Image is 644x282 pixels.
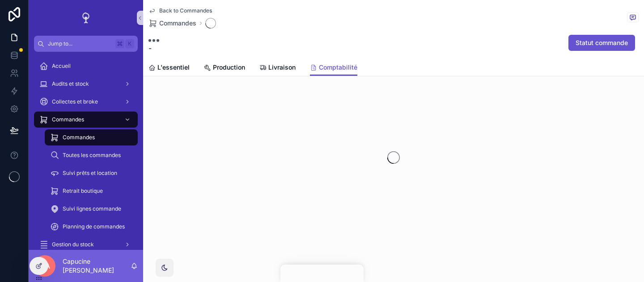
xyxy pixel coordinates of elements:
[52,116,84,123] span: Commandes
[63,187,103,195] span: Retrait boutique
[34,76,138,92] a: Audits et stock
[148,43,159,54] span: -
[310,59,357,76] a: Comptabilité
[34,112,138,128] a: Commandes
[576,38,628,47] span: Statut commande
[568,35,635,51] button: Statut commande
[148,59,190,77] a: L'essentiel
[52,241,94,248] span: Gestion du stock
[159,19,196,28] span: Commandes
[63,152,121,159] span: Toutes les commandes
[48,40,112,47] span: Jump to...
[52,98,98,105] span: Collectes et broke
[45,219,138,235] a: Planning de commandes
[63,257,131,275] p: Capucine [PERSON_NAME]
[79,11,93,25] img: App logo
[63,134,95,141] span: Commandes
[259,59,296,77] a: Livraison
[45,183,138,199] a: Retrait boutique
[45,147,138,163] a: Toutes les commandes
[34,58,138,74] a: Accueil
[45,165,138,181] a: Suivi prêts et location
[204,59,245,77] a: Production
[52,62,71,70] span: Accueil
[63,205,121,212] span: Suivi lignes commande
[52,80,89,87] span: Audits et stock
[268,63,296,72] span: Livraison
[34,94,138,110] a: Collectes et broke
[159,7,212,14] span: Back to Commandes
[126,40,133,47] span: K
[45,129,138,145] a: Commandes
[29,52,143,250] div: scrollable content
[63,170,117,177] span: Suivi prêts et location
[45,201,138,217] a: Suivi lignes commande
[148,7,212,14] a: Back to Commandes
[148,19,196,28] a: Commandes
[319,63,357,72] span: Comptabilité
[213,63,245,72] span: Production
[34,236,138,253] a: Gestion du stock
[63,223,125,230] span: Planning de commandes
[34,36,138,52] button: Jump to...K
[157,63,190,72] span: L'essentiel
